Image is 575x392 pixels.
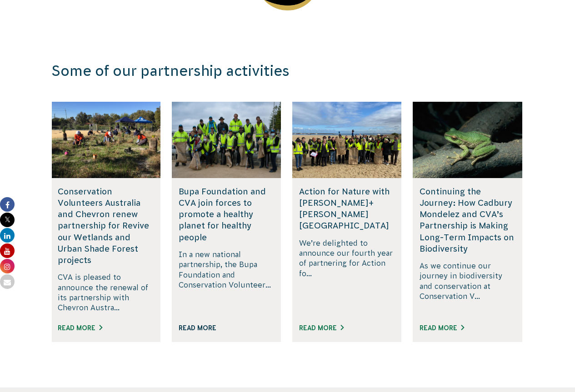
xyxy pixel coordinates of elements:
h5: Conservation Volunteers Australia and Chevron renew partnership for Revive our Wetlands and Urban... [58,186,153,266]
a: Read More [179,324,223,332]
p: CVA is pleased to announce the renewal of its partnership with Chevron Austra... [58,272,153,313]
a: Read More [58,324,102,332]
p: As we continue our journey in biodiversity and conservation at Conservation V... [420,261,515,313]
p: In a new national partnership, the Bupa Foundation and Conservation Volunteer... [179,249,274,313]
h3: Some of our partnership activities [52,62,401,80]
a: Read More [299,324,344,332]
h5: Action for Nature with [PERSON_NAME]+[PERSON_NAME] [GEOGRAPHIC_DATA] [299,186,395,232]
h5: Continuing the Journey: How Cadbury Mondelez and CVA’s Partnership is Making Long-Term Impacts on... [420,186,515,254]
a: Read More [420,324,464,332]
h5: Bupa Foundation and CVA join forces to promote a healthy planet for healthy people [179,186,274,243]
p: We’re delighted to announce our fourth year of partnering for Action fo... [299,238,395,313]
